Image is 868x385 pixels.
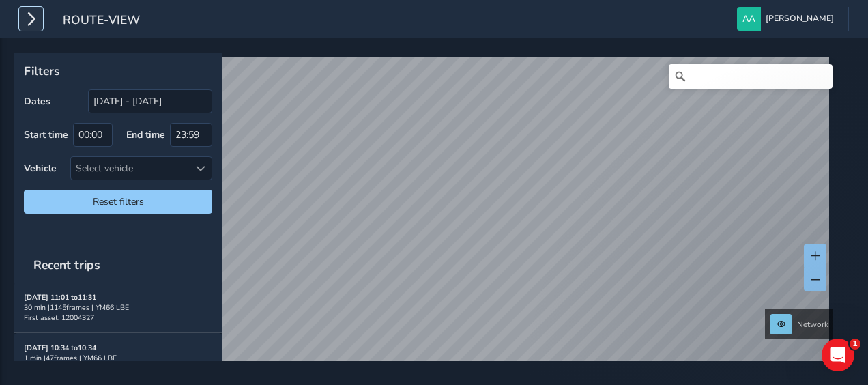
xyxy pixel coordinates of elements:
iframe: Intercom live chat [822,339,854,371]
input: Search [669,64,833,89]
span: Network [797,319,828,330]
span: Reset filters [34,195,202,208]
canvas: Map [19,57,829,377]
span: Recent trips [24,247,110,283]
div: 1 min | 47 frames | YM66 LBE [24,353,212,363]
label: End time [126,128,165,141]
strong: [DATE] 11:01 to 11:31 [24,292,96,302]
label: Dates [24,95,50,108]
button: Reset filters [24,190,212,214]
button: [PERSON_NAME] [737,7,839,31]
div: Select vehicle [71,157,189,180]
img: diamond-layout [737,7,761,31]
span: route-view [63,12,140,31]
label: Vehicle [24,162,57,175]
span: [PERSON_NAME] [766,7,834,31]
label: Start time [24,128,68,141]
strong: [DATE] 10:34 to 10:34 [24,343,96,353]
div: 30 min | 1145 frames | YM66 LBE [24,302,212,313]
span: First asset: 12004327 [24,313,94,323]
p: Filters [24,62,212,80]
span: 1 [850,339,860,350]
